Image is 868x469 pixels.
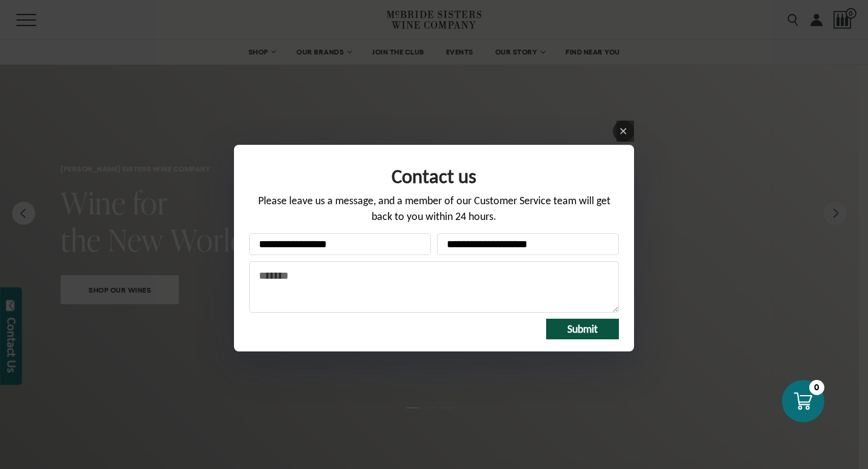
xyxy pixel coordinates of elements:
input: Your email [437,233,619,255]
div: Please leave us a message, and a member of our Customer Service team will get back to you within ... [249,193,619,233]
div: Form title [249,157,619,193]
textarea: Message [249,261,619,313]
input: Your name [249,233,431,255]
span: Submit [567,322,598,336]
span: Contact us [392,164,476,188]
div: 0 [809,380,824,395]
button: Submit [546,319,619,339]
